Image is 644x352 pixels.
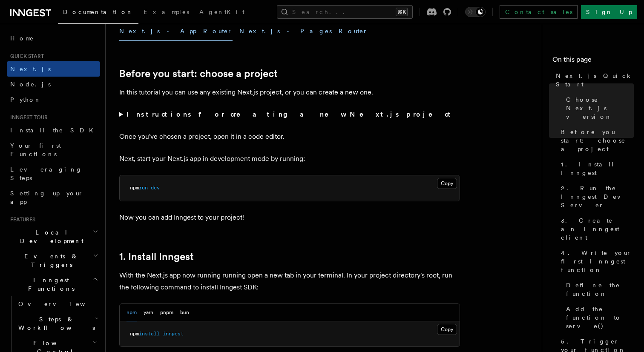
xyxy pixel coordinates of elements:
[7,252,93,269] span: Events & Triggers
[10,34,34,43] span: Home
[130,185,139,191] span: npm
[10,81,51,88] span: Node.js
[563,301,634,334] a: Add the function to serve()
[63,9,133,15] span: Documentation
[561,128,634,153] span: Before you start: choose a project
[58,3,138,24] a: Documentation
[119,68,278,80] a: Before you start: choose a project
[119,153,460,165] p: Next, start your Next.js app in development mode by running:
[7,92,100,107] a: Python
[194,3,250,23] a: AgentKit
[10,127,98,134] span: Install the SDK
[160,304,173,321] button: pnpm
[151,185,160,191] span: dev
[7,123,100,138] a: Install the SDK
[396,8,408,16] kbd: ⌘K
[558,124,634,157] a: Before you start: choose a project
[561,160,634,177] span: 1. Install Inngest
[465,7,486,17] button: Toggle dark mode
[144,9,189,15] span: Examples
[199,9,244,15] span: AgentKit
[7,31,100,46] a: Home
[556,72,634,89] span: Next.js Quick Start
[126,304,137,321] button: npm
[558,213,634,245] a: 3. Create an Inngest client
[239,22,368,41] button: Next.js - Pages Router
[10,66,51,72] span: Next.js
[561,184,634,209] span: 2. Run the Inngest Dev Server
[552,54,634,68] h4: On this page
[566,305,634,330] span: Add the function to serve()
[144,304,153,321] button: yarn
[7,276,92,293] span: Inngest Functions
[119,212,460,223] p: Now you can add Inngest to your project!
[138,3,194,23] a: Examples
[139,185,148,191] span: run
[7,216,35,223] span: Features
[10,166,82,181] span: Leveraging Steps
[561,249,634,274] span: 4. Write your first Inngest function
[119,269,460,293] p: With the Next.js app now running running open a new tab in your terminal. In your project directo...
[15,296,100,312] a: Overview
[437,324,457,335] button: Copy
[119,131,460,143] p: Once you've chosen a project, open it in a code editor.
[10,96,41,103] span: Python
[10,190,83,205] span: Setting up your app
[500,5,578,19] a: Contact sales
[581,5,637,19] a: Sign Up
[7,228,93,245] span: Local Development
[119,251,194,263] a: 1. Install Inngest
[7,77,100,92] a: Node.js
[558,245,634,278] a: 4. Write your first Inngest function
[15,315,95,332] span: Steps & Workflows
[119,86,460,98] p: In this tutorial you can use any existing Next.js project, or you can create a new one.
[7,225,100,249] button: Local Development
[7,249,100,272] button: Events & Triggers
[277,5,413,19] button: Search...⌘K
[163,331,184,337] span: inngest
[437,178,457,189] button: Copy
[130,331,139,337] span: npm
[15,312,100,335] button: Steps & Workflows
[558,157,634,180] a: 1. Install Inngest
[119,22,233,41] button: Next.js - App Router
[119,109,460,120] summary: Instructions for creating a new Next.js project
[558,180,634,213] a: 2. Run the Inngest Dev Server
[126,110,454,118] strong: Instructions for creating a new Next.js project
[566,95,634,121] span: Choose Next.js version
[7,138,100,162] a: Your first Functions
[7,53,44,60] span: Quick start
[563,278,634,301] a: Define the function
[7,186,100,209] a: Setting up your app
[180,304,189,321] button: bun
[7,61,100,77] a: Next.js
[563,92,634,124] a: Choose Next.js version
[139,331,160,337] span: install
[7,272,100,296] button: Inngest Functions
[7,114,48,121] span: Inngest tour
[7,162,100,186] a: Leveraging Steps
[18,300,106,307] span: Overview
[566,281,634,298] span: Define the function
[552,68,634,92] a: Next.js Quick Start
[561,216,634,242] span: 3. Create an Inngest client
[10,142,61,157] span: Your first Functions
